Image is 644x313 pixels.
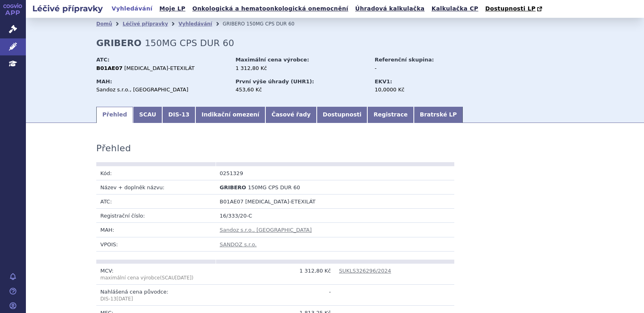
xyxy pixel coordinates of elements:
[245,199,316,205] span: [MEDICAL_DATA]-ETEXILÁT
[96,65,123,71] strong: B01AE07
[96,264,216,285] td: MCV:
[109,3,155,14] a: Vyhledávání
[117,296,133,302] span: [DATE]
[220,227,312,233] a: Sandoz s.r.o., [GEOGRAPHIC_DATA]
[175,275,192,281] span: [DATE]
[246,21,294,27] span: 150MG CPS DUR 60
[375,65,466,72] div: -
[124,65,195,71] span: [MEDICAL_DATA]-ETEXILÁT
[178,21,212,27] a: Vyhledávání
[317,107,368,123] a: Dostupnosti
[265,107,317,123] a: Časové řady
[429,3,481,14] a: Kalkulačka CP
[162,107,195,123] a: DIS-13
[96,166,216,180] td: Kód:
[485,5,536,12] span: Dostupnosti LP
[100,275,193,281] span: (SCAU )
[96,38,142,48] strong: GRIBERO
[96,209,216,223] td: Registrační číslo:
[195,107,265,123] a: Indikační omezení
[96,284,216,305] td: Nahlášená cena původce:
[375,57,434,63] strong: Referenční skupina:
[100,296,212,302] p: DIS-13
[367,107,413,123] a: Registrace
[123,21,168,27] a: Léčivé přípravky
[96,237,216,251] td: VPOIS:
[96,86,228,93] div: Sandoz s.r.o., [GEOGRAPHIC_DATA]
[235,78,314,85] strong: První výše úhrady (UHR1):
[96,180,216,194] td: Název + doplněk názvu:
[96,78,112,85] strong: MAH:
[26,3,109,14] h2: Léčivé přípravky
[100,275,160,281] span: maximální cena výrobce
[220,241,256,247] a: SANDOZ s.r.o.
[216,209,454,223] td: 16/333/20-C
[235,65,367,72] div: 1 312,80 Kč
[483,3,546,15] a: Dostupnosti LP
[222,21,245,27] span: GRIBERO
[216,166,335,180] td: 0251329
[216,284,335,305] td: -
[414,107,463,123] a: Bratrské LP
[96,107,133,123] a: Přehled
[235,57,309,63] strong: Maximální cena výrobce:
[220,199,244,205] span: B01AE07
[96,223,216,237] td: MAH:
[96,21,112,27] a: Domů
[96,195,216,209] td: ATC:
[145,38,234,48] span: 150MG CPS DUR 60
[339,268,391,274] a: SUKLS326296/2024
[375,86,466,93] div: 10,0000 Kč
[96,143,131,154] h3: Přehled
[157,3,188,14] a: Moje LP
[96,57,110,63] strong: ATC:
[353,3,427,14] a: Úhradová kalkulačka
[133,107,162,123] a: SCAU
[248,184,300,190] span: 150MG CPS DUR 60
[235,86,367,93] div: 453,60 Kč
[220,184,246,190] span: GRIBERO
[375,78,392,85] strong: EKV1:
[216,264,335,285] td: 1 312,80 Kč
[190,3,351,14] a: Onkologická a hematoonkologická onemocnění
